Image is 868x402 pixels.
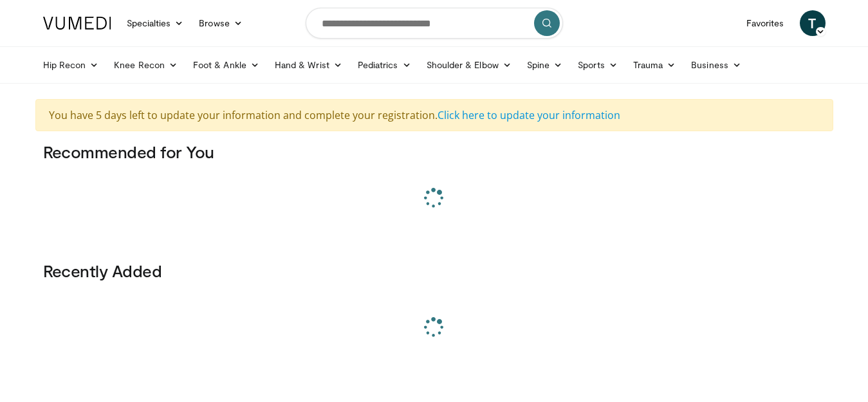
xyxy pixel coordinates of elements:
[625,52,684,78] a: Trauma
[35,99,833,131] div: You have 5 days left to update your information and complete your registration.
[419,52,519,78] a: Shoulder & Elbow
[191,10,250,36] a: Browse
[43,17,111,30] img: VuMedi Logo
[800,10,826,36] a: T
[185,52,267,78] a: Foot & Ankle
[739,10,792,36] a: Favorites
[35,52,107,78] a: Hip Recon
[106,52,185,78] a: Knee Recon
[683,52,749,78] a: Business
[43,142,826,162] h3: Recommended for You
[350,52,419,78] a: Pediatrics
[570,52,625,78] a: Sports
[306,8,563,39] input: Search topics, interventions
[267,52,350,78] a: Hand & Wrist
[519,52,570,78] a: Spine
[438,108,620,122] a: Click here to update your information
[119,10,192,36] a: Specialties
[43,260,826,281] h3: Recently Added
